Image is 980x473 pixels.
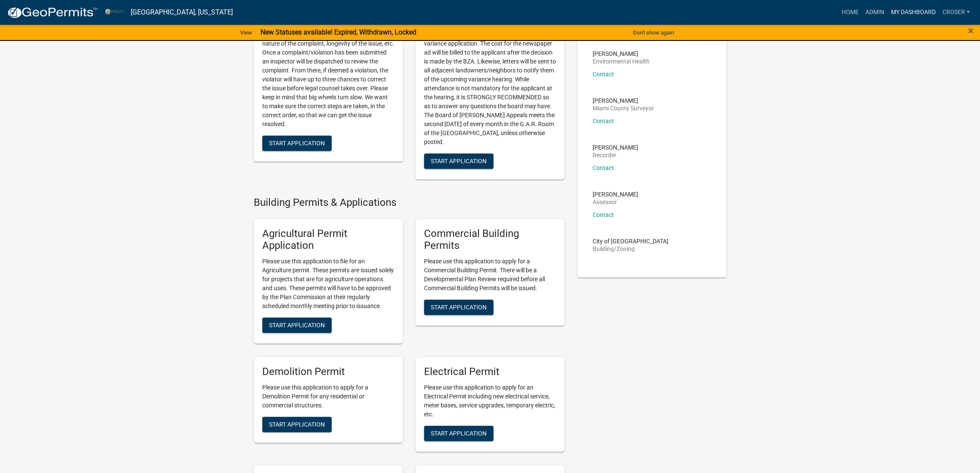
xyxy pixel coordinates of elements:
a: Admin [862,4,887,20]
h5: Demolition Permit [262,366,394,378]
p: [PERSON_NAME] [593,51,650,57]
button: Start Application [424,153,493,169]
p: Please use this application to apply for a Commercial Building Permit. There will be a Developmen... [424,257,556,293]
span: Start Application [269,322,325,329]
a: [GEOGRAPHIC_DATA], [US_STATE] [131,5,233,20]
p: [PERSON_NAME] [593,191,638,197]
a: View [237,26,255,40]
a: croser [939,4,973,20]
p: Assessor [593,199,638,205]
p: Please use this application to apply for an Electrical Permit including new electrical service, m... [424,383,556,419]
p: [PERSON_NAME] [593,144,638,150]
button: Start Application [262,317,332,333]
p: Building/Zoning [593,246,668,252]
p: City of [GEOGRAPHIC_DATA] [593,238,668,244]
button: Start Application [262,417,332,432]
h4: Building Permits & Applications [254,196,565,209]
p: Please use this application to file for an Agriculture permit. These permits are issued solely fo... [262,257,394,311]
img: Miami County, Indiana [105,6,124,18]
span: Start Application [431,304,487,311]
button: Start Application [424,300,493,315]
a: Contact [593,118,614,124]
p: Recorder [593,152,638,158]
a: Contact [593,71,614,78]
span: Start Application [269,139,325,146]
span: × [968,25,974,37]
a: Contact [593,211,614,218]
button: Start Application [424,426,493,441]
span: Start Application [431,430,487,437]
h5: Electrical Permit [424,366,556,378]
p: Environmental Health [593,58,650,64]
span: Start Application [269,421,325,428]
a: Home [838,4,862,20]
button: Start Application [262,136,332,151]
button: Don't show again [630,26,677,40]
strong: New Statuses available! Expired, Withdrawn, Locked [261,28,416,36]
h5: Commercial Building Permits [424,228,556,252]
p: Please use this application to apply for a Demolition Permit for any residential or commercial st... [262,383,394,410]
a: My Dashboard [887,4,939,20]
p: [PERSON_NAME] [593,98,654,104]
p: Miami County Surveyor [593,105,654,111]
button: Close [968,26,974,36]
span: Start Application [431,157,487,164]
a: Contact [593,164,614,171]
h5: Agricultural Permit Application [262,228,394,252]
